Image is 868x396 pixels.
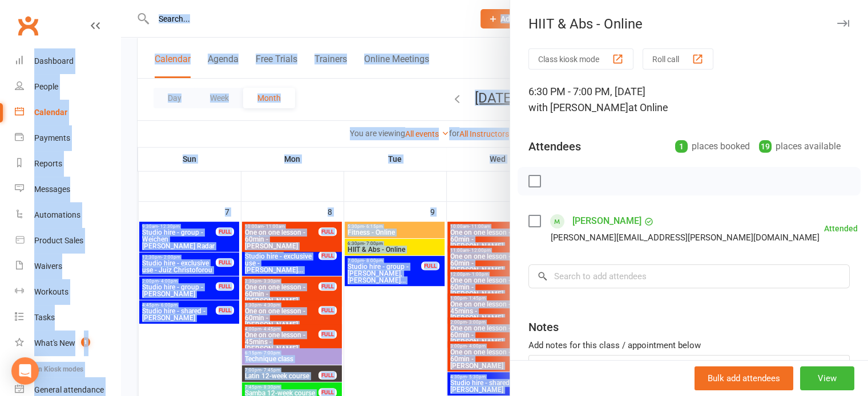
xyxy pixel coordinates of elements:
div: places available [759,138,841,154]
button: View [800,366,854,390]
div: 1 [675,140,688,153]
div: General attendance [34,385,104,394]
div: Dashboard [34,56,74,66]
span: 1 [81,337,90,347]
a: What's New1 [15,330,120,356]
div: Payments [34,133,70,142]
a: Workouts [15,279,120,305]
div: Calendar [34,108,67,117]
div: HIIT & Abs - Online [510,16,868,32]
a: Messages [15,177,120,202]
div: Attended [824,224,858,232]
a: Clubworx [14,11,42,40]
a: Dashboard [15,48,120,74]
a: Tasks [15,305,120,330]
div: Attendees [528,138,581,154]
div: Notes [528,319,559,335]
div: Workouts [34,287,68,296]
div: 6:30 PM - 7:00 PM, [DATE] [528,84,850,116]
div: Automations [34,210,80,219]
div: Open Intercom Messenger [11,357,39,385]
div: Waivers [34,262,62,271]
div: What's New [34,338,75,348]
a: [PERSON_NAME] [572,212,641,230]
span: at Online [628,101,668,113]
div: People [34,82,58,91]
span: with [PERSON_NAME] [528,101,628,113]
button: Roll call [643,48,713,70]
a: Waivers [15,254,120,279]
button: Class kiosk mode [528,48,633,70]
a: People [15,74,120,100]
a: Calendar [15,100,120,125]
button: Bulk add attendees [695,366,793,390]
div: Reports [34,159,62,168]
div: Messages [34,185,70,194]
div: places booked [675,138,750,154]
div: Add notes for this class / appointment below [528,338,850,352]
a: Automations [15,202,120,228]
a: Reports [15,151,120,177]
a: Payments [15,125,120,151]
input: Search to add attendees [528,264,850,288]
a: Product Sales [15,228,120,254]
div: 19 [759,140,772,153]
div: [PERSON_NAME][EMAIL_ADDRESS][PERSON_NAME][DOMAIN_NAME] [551,230,819,245]
div: Product Sales [34,236,83,245]
div: Tasks [34,313,55,322]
